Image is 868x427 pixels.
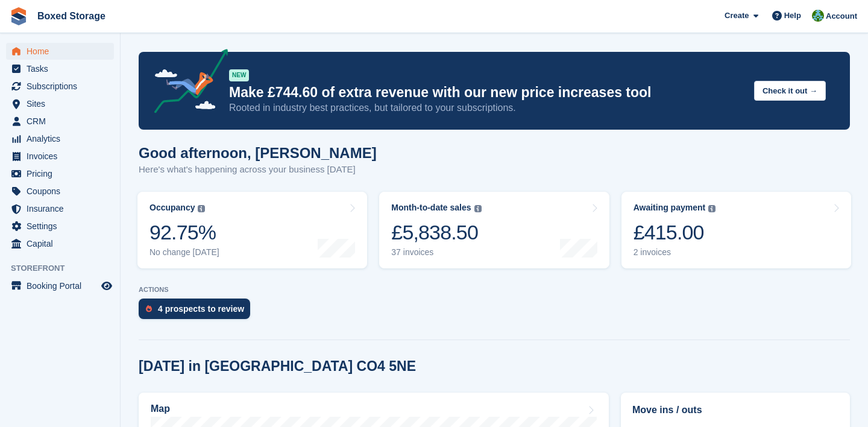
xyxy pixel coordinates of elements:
a: Awaiting payment £415.00 2 invoices [621,192,851,268]
span: Capital [27,235,99,252]
span: CRM [27,113,99,130]
div: 2 invoices [634,247,716,258]
a: Month-to-date sales £5,838.50 37 invoices [379,192,609,268]
p: Make £744.60 of extra revenue with our new price increases tool [229,84,744,101]
img: Tobias Butler [812,10,824,22]
span: Invoices [27,148,99,165]
a: Preview store [99,279,114,293]
img: stora-icon-8386f47178a22dfd0bd8f6a31ec36ba5ce8667c1dd55bd0f319d3a0aa187defe.svg [10,7,28,25]
span: Storefront [11,262,120,274]
div: Awaiting payment [634,203,706,213]
img: prospect-51fa495bee0391a8d652442698ab0144808aea92771e9ea1ae160a38d050c398.svg [146,305,152,312]
div: Month-to-date sales [391,203,471,213]
span: Booking Portal [27,277,99,294]
img: icon-info-grey-7440780725fd019a000dd9b08b2336e03edf1995a4989e88bcd33f0948082b44.svg [708,205,715,212]
a: menu [6,95,114,112]
span: Help [784,10,801,22]
h2: Move ins / outs [632,403,838,417]
span: Insurance [27,200,99,217]
div: £5,838.50 [391,220,481,245]
img: icon-info-grey-7440780725fd019a000dd9b08b2336e03edf1995a4989e88bcd33f0948082b44.svg [474,205,482,212]
div: Occupancy [149,203,195,213]
a: menu [6,165,114,182]
span: Subscriptions [27,78,99,95]
a: Occupancy 92.75% No change [DATE] [137,192,367,268]
button: Check it out → [754,81,826,101]
h2: [DATE] in [GEOGRAPHIC_DATA] CO4 5NE [139,358,416,375]
a: menu [6,78,114,95]
a: menu [6,235,114,252]
span: Home [27,43,99,60]
span: Pricing [27,165,99,182]
a: menu [6,200,114,217]
div: 4 prospects to review [158,304,244,314]
a: menu [6,113,114,130]
a: 4 prospects to review [139,299,256,325]
span: Settings [27,218,99,235]
a: Boxed Storage [33,6,110,26]
a: menu [6,130,114,147]
div: 37 invoices [391,247,481,258]
a: menu [6,60,114,77]
div: NEW [229,69,249,81]
a: menu [6,277,114,294]
span: Tasks [27,60,99,77]
a: menu [6,218,114,235]
div: £415.00 [634,220,716,245]
span: Create [725,10,749,22]
h1: Good afternoon, [PERSON_NAME] [139,145,377,161]
span: Coupons [27,183,99,200]
span: Sites [27,95,99,112]
h2: Map [151,403,170,414]
a: menu [6,43,114,60]
p: Here's what's happening across your business [DATE] [139,163,377,177]
p: Rooted in industry best practices, but tailored to your subscriptions. [229,101,744,115]
span: Account [826,10,857,22]
img: price-adjustments-announcement-icon-8257ccfd72463d97f412b2fc003d46551f7dbcb40ab6d574587a9cd5c0d94... [144,49,228,118]
span: Analytics [27,130,99,147]
a: menu [6,148,114,165]
div: 92.75% [149,220,219,245]
div: No change [DATE] [149,247,219,258]
p: ACTIONS [139,286,850,294]
img: icon-info-grey-7440780725fd019a000dd9b08b2336e03edf1995a4989e88bcd33f0948082b44.svg [198,205,205,212]
a: menu [6,183,114,200]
